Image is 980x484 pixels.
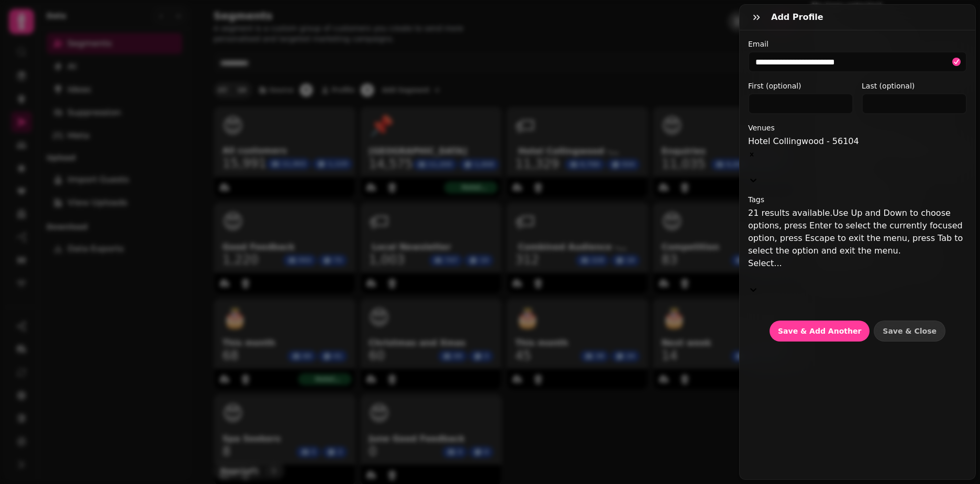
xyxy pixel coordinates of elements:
[748,135,967,148] div: Hotel Collingwood - 56104
[748,257,967,270] div: Select...
[748,39,967,49] label: Email
[862,81,967,91] label: Last (optional)
[748,208,963,256] span: Use Up and Down to choose options, press Enter to select the currently focused option, press Esca...
[883,327,937,335] span: Save & Close
[748,123,967,133] label: Venues
[748,194,967,205] label: Tags
[748,148,967,160] div: Remove Hotel Collingwood - 56104
[748,208,832,218] span: 21 results available.
[874,321,945,342] button: Save & Close
[748,81,853,91] label: First (optional)
[770,321,870,342] button: Save & Add Another
[771,11,828,24] h3: Add profile
[778,327,861,335] span: Save & Add Another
